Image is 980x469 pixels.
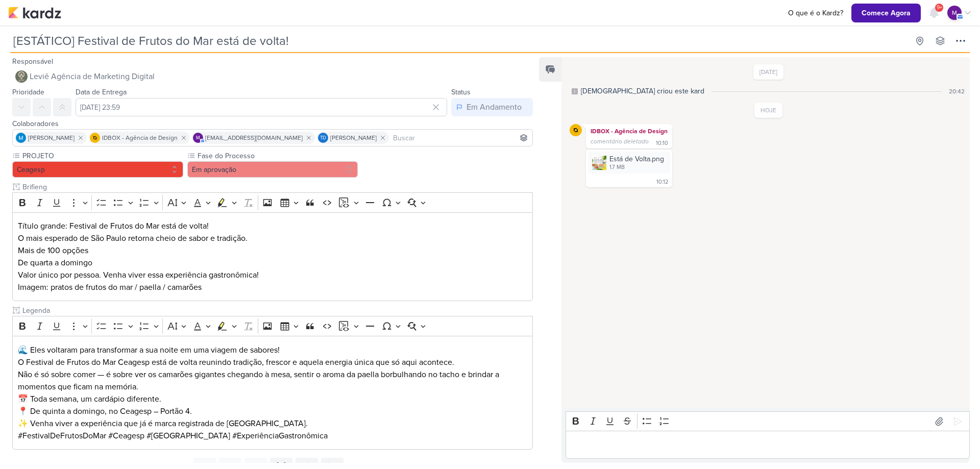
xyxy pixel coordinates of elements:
span: IDBOX - Agência de Design [102,133,178,142]
img: IDBOX - Agência de Design [570,124,582,136]
input: Texto sem título [20,182,533,192]
p: Não é só sobre comer — é sobre ver os camarões gigantes chegando à mesa, sentir o aroma da paella... [18,368,528,393]
img: IDBOX - Agência de Design [90,133,100,143]
div: Editor editing area: main [12,212,533,302]
button: Ceagesp [12,161,183,178]
div: Editor toolbar [566,411,970,431]
div: Editor toolbar [12,192,533,212]
p: m [952,8,957,17]
span: [EMAIL_ADDRESS][DOMAIN_NAME] [205,133,303,142]
div: 1.7 MB [609,163,664,171]
span: comentário deletado [591,138,649,145]
p: 🌊 Eles voltaram para transformar a sua noite em uma viagem de sabores! O Festival de Frutos do Ma... [18,344,528,368]
p: Imagem: pratos de frutos do mar / paella / camarões [18,281,528,293]
img: kardz.app [8,7,61,19]
div: Editor editing area: main [12,336,533,450]
p: ✨ Venha viver a experiência que já é marca registrada de [GEOGRAPHIC_DATA]. [18,417,528,430]
label: Data de Entrega [76,88,127,96]
div: Editor toolbar [12,316,533,336]
label: Prioridade [12,88,44,96]
a: O que é o Kardz? [784,8,847,18]
input: Buscar [391,132,530,144]
button: Leviê Agência de Marketing Digital [12,67,533,86]
p: Título grande: Festival de Frutos do Mar está de volta! O mais esperado de São Paulo retorna chei... [18,220,528,281]
div: [DEMOGRAPHIC_DATA] criou este kard [581,86,704,96]
img: jcEi7PKG2zNvSFJkAlgKTAx81hdULMca4mPL0Jpv.png [592,156,606,170]
p: 📅 Toda semana, um cardápio diferente. 📍 De quinta a domingo, no Ceagesp – Portão 4. [18,393,528,417]
input: Select a date [76,98,447,116]
div: Está de Volta.png [609,154,664,164]
div: Editor editing area: main [566,431,970,459]
img: MARIANA MIRANDA [16,133,26,143]
span: [PERSON_NAME] [330,133,377,142]
span: 9+ [937,4,942,12]
label: Status [451,88,471,96]
button: Em aprovação [187,161,358,178]
label: Responsável [12,57,53,66]
div: mlegnaioli@gmail.com [193,133,203,143]
span: Leviê Agência de Marketing Digital [30,70,155,83]
button: Comece Agora [851,4,921,22]
span: [PERSON_NAME] [28,133,75,142]
label: PROJETO [21,151,183,161]
input: Texto sem título [20,305,533,316]
div: IDBOX - Agência de Design [588,126,670,136]
img: Leviê Agência de Marketing Digital [15,70,28,83]
div: 20:42 [949,87,965,96]
input: Kard Sem Título [10,32,909,50]
p: Td [320,136,326,141]
label: Fase do Processo [197,151,358,161]
div: mlegnaioli@gmail.com [947,6,962,20]
div: Em Andamento [467,101,522,113]
div: Thais de carvalho [318,133,328,143]
p: #FestivalDeFrutosDoMar #Ceagesp #[GEOGRAPHIC_DATA] #ExperiênciaGastronômica [18,430,528,442]
div: 10:12 [656,178,668,186]
button: Em Andamento [451,98,533,116]
div: Colaboradores [12,118,533,129]
div: 10:10 [656,139,668,147]
div: Está de Volta.png [588,152,670,174]
p: m [196,136,200,141]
